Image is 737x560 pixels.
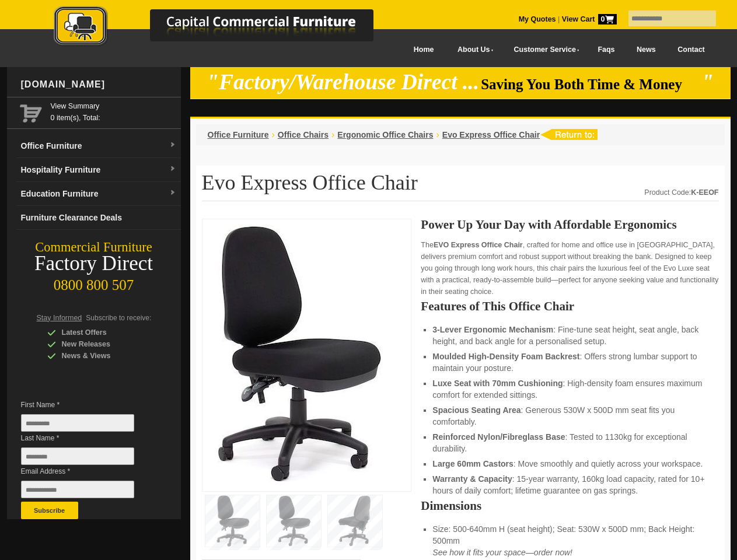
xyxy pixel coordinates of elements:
div: New Releases [47,338,158,350]
span: Saving You Both Time & Money [481,76,700,92]
a: Customer Service [501,37,586,63]
h1: Evo Express Office Chair [202,171,719,201]
span: 0 [598,14,617,24]
strong: View Cart [562,15,617,23]
em: See how it fits your space—order now! [432,548,572,557]
a: Evo Express Office Chair [442,130,540,139]
div: [DOMAIN_NAME] [16,67,181,102]
img: dropdown [169,190,176,197]
div: Commercial Furniture [7,239,181,256]
h2: Features of This Office Chair [421,300,718,312]
li: : Offers strong lumbar support to maintain your posture. [432,351,707,374]
li: : Fine-tune seat height, seat angle, back height, and back angle for a personalised setup. [432,324,707,347]
a: News [626,37,666,63]
div: Product Code: [644,187,718,198]
strong: K-EEOF [691,188,718,197]
strong: Warranty & Capacity [432,474,512,484]
strong: 3-Lever Ergonomic Mechanism [432,325,553,334]
h2: Power Up Your Day with Affordable Ergonomics [421,219,718,230]
a: Faqs [587,37,626,63]
a: Hospitality Furnituredropdown [16,158,181,182]
li: Size: 500-640mm H (seat height); Seat: 530W x 500D mm; Back Height: 500mm [432,523,707,558]
li: › [331,129,334,141]
img: return to [540,129,598,140]
li: › [272,129,275,141]
li: : Move smoothly and quietly across your workspace. [432,458,707,470]
li: : Generous 530W x 500D mm seat fits you comfortably. [432,404,707,428]
div: Factory Direct [7,256,181,272]
a: Capital Commercial Furniture Logo [22,6,430,52]
strong: Large 60mm Castors [432,459,514,468]
input: Last Name * [21,447,134,465]
span: Subscribe to receive: [86,314,151,322]
span: First Name * [21,399,152,411]
a: Contact [666,37,715,63]
div: Latest Offers [47,327,158,338]
strong: EVO Express Office Chair [434,241,523,249]
img: dropdown [169,142,176,149]
img: dropdown [169,166,176,173]
button: Subscribe [21,502,78,519]
a: Furniture Clearance Deals [16,206,181,230]
li: : 15-year warranty, 160kg load capacity, rated for 10+ hours of daily comfort; lifetime guarantee... [432,473,707,496]
a: View Summary [51,100,176,112]
div: News & Views [47,350,158,362]
li: › [436,129,439,141]
img: Comfortable Evo Express Office Chair with 70mm high-density foam seat and large 60mm castors. [208,225,383,482]
a: Office Chairs [278,130,329,139]
input: Email Address * [21,481,134,498]
strong: Reinforced Nylon/Fibreglass Base [432,432,565,442]
li: : Tested to 1130kg for exceptional durability. [432,431,707,454]
span: 0 item(s), Total: [51,100,176,122]
li: : High-density foam ensures maximum comfort for extended sittings. [432,377,707,401]
em: "Factory/Warehouse Direct ... [207,70,479,94]
strong: Moulded High-Density Foam Backrest [432,352,579,361]
a: About Us [445,37,501,63]
span: Stay Informed [37,314,82,322]
img: Capital Commercial Furniture Logo [22,6,430,48]
a: Education Furnituredropdown [16,182,181,206]
a: Office Furniture [208,130,269,139]
h2: Dimensions [421,500,718,512]
a: My Quotes [519,15,556,23]
a: Ergonomic Office Chairs [337,130,433,139]
span: Email Address * [21,466,152,477]
a: View Cart0 [560,15,616,23]
p: The , crafted for home and office use in [GEOGRAPHIC_DATA], delivers premium comfort and robust s... [421,239,718,297]
strong: Luxe Seat with 70mm Cushioning [432,379,563,388]
span: Last Name * [21,432,152,444]
input: First Name * [21,414,134,432]
a: Office Furnituredropdown [16,134,181,158]
em: " [701,70,714,94]
strong: Spacious Seating Area [432,405,521,415]
div: 0800 800 507 [7,271,181,293]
